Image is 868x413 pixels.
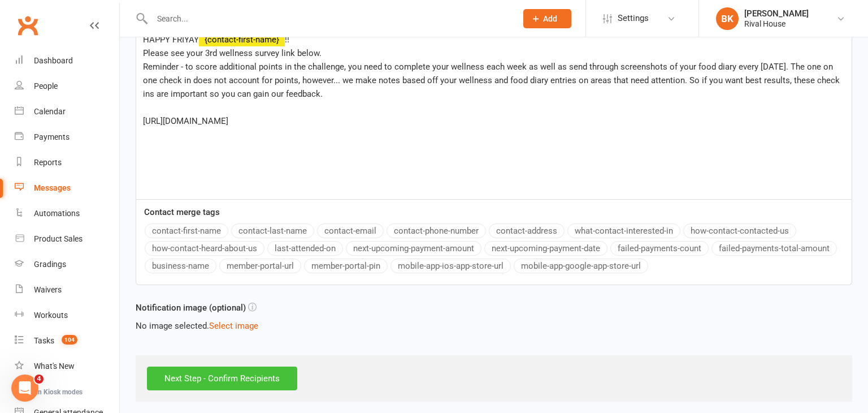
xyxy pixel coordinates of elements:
div: Product Sales [34,234,83,243]
div: Messages [34,183,71,192]
button: contact-first-name [145,223,228,238]
div: Dashboard [34,56,73,65]
iframe: Intercom live chat [11,375,38,402]
button: how-contact-heard-about-us [145,241,264,256]
span: 104 [62,335,77,345]
div: Reports [34,158,62,167]
button: business-name [145,259,216,273]
span: HAPPY FRIYAY [143,35,199,45]
button: failed-payments-count [610,241,709,256]
span: 4 [34,375,44,384]
div: Waivers [34,285,62,294]
a: Tasks 104 [15,328,119,354]
button: contact-last-name [231,223,314,238]
a: Reports [15,150,119,175]
button: what-contact-interested-in [567,223,680,238]
a: Calendar [15,99,119,124]
button: next-upcoming-payment-date [484,241,607,256]
span: !! [285,35,289,45]
a: Gradings [15,252,119,277]
div: Workouts [34,311,68,320]
button: how-contact-contacted-us [683,223,796,238]
label: Contact merge tags [144,205,220,219]
button: failed-payments-total-amount [711,241,837,256]
div: [PERSON_NAME] [744,8,809,19]
button: last-attended-on [267,241,343,256]
div: Gradings [34,260,66,269]
button: Add [523,9,571,28]
a: Messages [15,175,119,201]
a: Dashboard [15,48,119,74]
a: What's New [15,354,119,379]
span: Settings [618,6,649,31]
a: Clubworx [14,11,42,40]
label: Notification image (optional) [136,301,246,315]
button: member-portal-pin [304,259,388,273]
div: Rival House [744,19,809,29]
a: Waivers [15,277,119,303]
span: Please see your 3rd wellness survey link below. [143,48,322,58]
button: contact-address [489,223,565,238]
span: Add [543,14,557,23]
a: Automations [15,201,119,226]
a: Workouts [15,303,119,328]
div: Calendar [34,107,66,116]
div: Automations [34,209,80,218]
button: contact-email [317,223,384,238]
button: contact-phone-number [387,223,486,238]
div: What's New [34,362,75,371]
button: mobile-app-ios-app-store-url [390,259,511,273]
div: People [34,81,58,91]
button: Select image [209,319,258,333]
button: next-upcoming-payment-amount [346,241,481,256]
button: mobile-app-google-app-store-url [514,259,648,273]
div: Payments [34,132,70,141]
span: [URL][DOMAIN_NAME] [143,116,228,126]
a: Payments [15,124,119,150]
span: Reminder - to score additional points in the challenge, you need to complete your wellness each w... [143,62,842,99]
div: No image selected. [127,319,861,333]
div: Tasks [34,336,54,345]
input: Search... [149,11,509,27]
button: member-portal-url [219,259,301,273]
a: Product Sales [15,226,119,252]
div: BK [716,7,739,30]
input: Next Step - Confirm Recipients [147,367,297,390]
a: People [15,74,119,99]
